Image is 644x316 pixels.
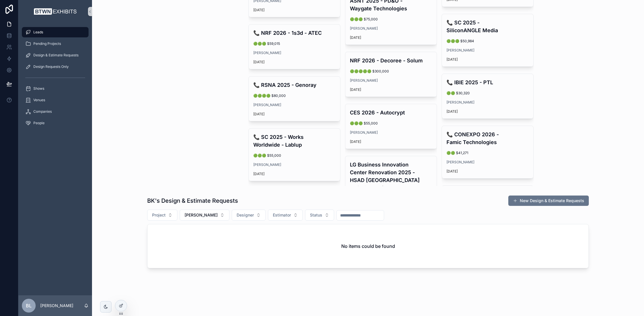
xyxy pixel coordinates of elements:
[305,210,334,221] button: Select Button
[33,98,45,102] span: Venues
[446,169,458,174] p: [DATE]
[442,74,534,119] a: 📞 IBIE 2025 - PTL🟢🟢 $30,320[PERSON_NAME][DATE]
[350,57,432,64] h4: NRF 2026 - Decoree - Solum
[442,14,534,67] a: 📞 SC 2025 - SiliconANGLE Media🟢🟢🟢 $50,984[PERSON_NAME][DATE]
[446,78,529,86] h4: 📞 IBIE 2025 - PTL
[33,121,45,125] span: People
[446,100,474,105] a: [PERSON_NAME]
[341,243,395,250] h2: No items could be found
[310,212,322,218] span: Status
[22,95,89,105] a: Venues
[32,7,78,16] img: App logo
[350,26,378,31] a: [PERSON_NAME]
[40,303,73,309] p: [PERSON_NAME]
[22,27,89,37] a: Leads
[446,151,529,155] span: 🟢🟢 $41,271
[350,17,432,22] span: 🟢🟢🟢 $75,000
[248,76,340,121] a: 📞 RSNA 2025 - Genoray🟢🟢🟢🟢 $80,000[PERSON_NAME][DATE]
[268,210,303,221] button: Select Button
[253,112,264,116] p: [DATE]
[33,30,43,35] span: Leads
[446,48,474,53] a: [PERSON_NAME]
[350,161,432,192] h4: LG Business Innovation Center Renovation 2025 - HSAD [GEOGRAPHIC_DATA] - LG Electronics
[22,62,89,72] a: Design Requests Only
[147,210,177,221] button: Select Button
[33,109,52,114] span: Companies
[253,29,336,37] h4: 📞 NRF 2026 - 1s3d - ATEC
[350,130,378,135] a: [PERSON_NAME]
[253,93,336,98] span: 🟢🟢🟢🟢 $80,000
[22,118,89,128] a: People
[147,197,238,205] h1: BK's Design & Estimate Requests
[446,91,529,95] span: 🟢🟢 $30,320
[446,57,458,62] p: [DATE]
[253,172,264,176] p: [DATE]
[180,210,229,221] button: Select Button
[237,212,254,218] span: Designer
[152,212,166,218] span: Project
[350,78,378,83] a: [PERSON_NAME]
[22,39,89,49] a: Pending Projects
[345,156,437,224] a: LG Business Innovation Center Renovation 2025 - HSAD [GEOGRAPHIC_DATA] - LG Electronics🟢🟢 $45,000...
[350,87,361,92] p: [DATE]
[22,50,89,60] a: Design & Estimate Requests
[33,86,44,91] span: Shows
[26,302,32,309] span: BL
[446,160,474,164] a: [PERSON_NAME]
[185,212,218,218] span: [PERSON_NAME]
[350,139,361,144] p: [DATE]
[446,131,529,146] h4: 📞 CONEXPO 2026 - Famic Technologies
[33,64,69,69] span: Design Requests Only
[253,8,264,12] p: [DATE]
[442,126,534,179] a: 📞 CONEXPO 2026 - Famic Technologies🟢🟢 $41,271[PERSON_NAME][DATE]
[508,196,589,206] button: New Design & Estimate Requests
[345,52,437,97] a: NRF 2026 - Decoree - Solum🟢🟢🟢🟢🟢 $300,000[PERSON_NAME][DATE]
[253,153,336,158] span: 🟢🟢🟢 $55,000
[248,24,340,69] a: 📞 NRF 2026 - 1s3d - ATEC🟢🟢🟢 $59,015[PERSON_NAME][DATE]
[253,41,336,46] span: 🟢🟢🟢 $59,015
[253,60,264,64] p: [DATE]
[33,41,61,46] span: Pending Projects
[350,109,432,116] h4: CES 2026 - Autocrypt
[446,39,529,43] span: 🟢🟢🟢 $50,984
[253,51,281,55] a: [PERSON_NAME]
[18,23,92,136] div: scrollable content
[273,212,291,218] span: Estimator
[253,133,336,149] h4: 📞 SC 2025 - Works Worldwide - Lablup
[22,83,89,94] a: Shows
[446,19,529,34] h4: 📞 SC 2025 - SiliconANGLE Media
[446,109,458,114] p: [DATE]
[253,103,281,107] a: [PERSON_NAME]
[248,128,340,181] a: 📞 SC 2025 - Works Worldwide - Lablup🟢🟢🟢 $55,000[PERSON_NAME][DATE]
[253,162,281,167] a: [PERSON_NAME]
[350,121,432,126] span: 🟢🟢🟢 $55,000
[33,53,78,58] span: Design & Estimate Requests
[345,104,437,149] a: CES 2026 - Autocrypt🟢🟢🟢 $55,000[PERSON_NAME][DATE]
[442,185,534,238] a: 📞 RecFest USA 2025 - Juicebox🟢🟢🟢🟢🟢 $155,318[PERSON_NAME][DATE]
[350,69,432,74] span: 🟢🟢🟢🟢🟢 $300,000
[253,81,336,89] h4: 📞 RSNA 2025 - Genoray
[22,106,89,117] a: Companies
[350,35,361,40] p: [DATE]
[232,210,266,221] button: Select Button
